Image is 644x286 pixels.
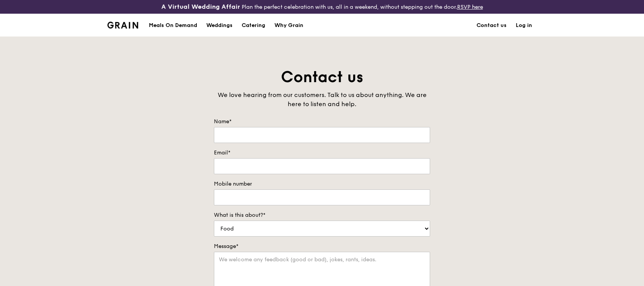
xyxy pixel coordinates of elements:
[206,14,233,37] div: Weddings
[214,243,430,250] label: Message*
[107,3,537,11] div: Plan the perfect celebration with us, all in a weekend, without stepping out the door.
[214,180,430,188] label: Mobile number
[214,67,430,87] h1: Contact us
[242,14,265,37] div: Catering
[457,4,483,10] a: RSVP here
[511,14,537,37] a: Log in
[214,149,430,157] label: Email*
[202,14,237,37] a: Weddings
[214,118,430,126] label: Name*
[149,14,197,37] div: Meals On Demand
[237,14,270,37] a: Catering
[161,3,240,11] h3: A Virtual Wedding Affair
[274,14,303,37] div: Why Grain
[270,14,308,37] a: Why Grain
[107,13,138,36] a: GrainGrain
[214,91,430,109] div: We love hearing from our customers. Talk to us about anything. We are here to listen and help.
[472,14,511,37] a: Contact us
[214,211,430,219] label: What is this about?*
[107,22,138,29] img: Grain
